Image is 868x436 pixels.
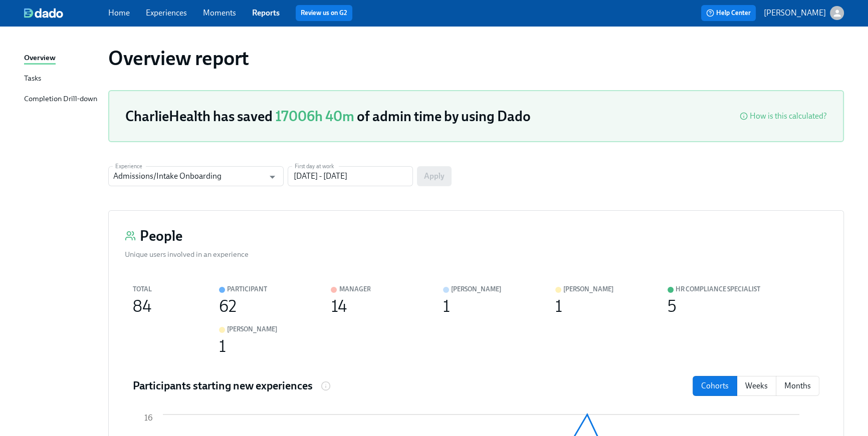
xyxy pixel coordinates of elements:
p: Cohorts [701,380,729,391]
h1: Overview report [108,46,249,70]
h3: CharlieHealth has saved of admin time by using Dado [125,107,531,125]
a: Overview [24,52,100,65]
a: Completion Drill-down [24,93,100,106]
p: [PERSON_NAME] [764,8,826,19]
div: 1 [555,301,562,312]
button: Help Center [701,5,756,21]
div: How is this calculated? [750,111,827,122]
svg: Number of participants that started this experience in each cohort, week or month [321,381,331,391]
div: Participant [227,284,267,295]
span: 17006h 40m [275,108,354,125]
div: [PERSON_NAME] [227,324,277,335]
button: Review us on G2 [296,5,352,21]
span: Help Center [706,8,751,18]
div: 14 [331,301,346,312]
a: Reports [252,8,280,18]
p: Months [784,380,811,391]
tspan: 16 [144,413,153,422]
div: 1 [219,341,226,352]
a: Moments [203,8,236,18]
div: 84 [133,301,151,312]
div: 1 [443,301,450,312]
h4: Participants starting new experiences [133,378,313,393]
div: 62 [219,301,237,312]
button: weeks [737,376,776,396]
button: cohorts [693,376,737,396]
a: Experiences [146,8,187,18]
a: dado [24,8,108,18]
button: months [776,376,819,396]
div: [PERSON_NAME] [563,284,613,295]
button: Open [265,169,280,185]
a: Tasks [24,73,100,85]
a: Home [108,8,130,18]
button: [PERSON_NAME] [764,6,844,20]
div: HR Compliance Specialist [676,284,760,295]
div: Tasks [24,73,41,85]
h3: People [140,227,182,245]
div: Manager [339,284,370,295]
div: [PERSON_NAME] [451,284,501,295]
div: Unique users involved in an experience [125,249,249,260]
div: date filter [693,376,819,396]
p: Weeks [745,380,768,391]
div: Overview [24,52,56,65]
div: Completion Drill-down [24,93,97,106]
div: 5 [668,301,677,312]
a: Review us on G2 [301,8,347,18]
div: Total [133,284,152,295]
img: dado [24,8,63,18]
